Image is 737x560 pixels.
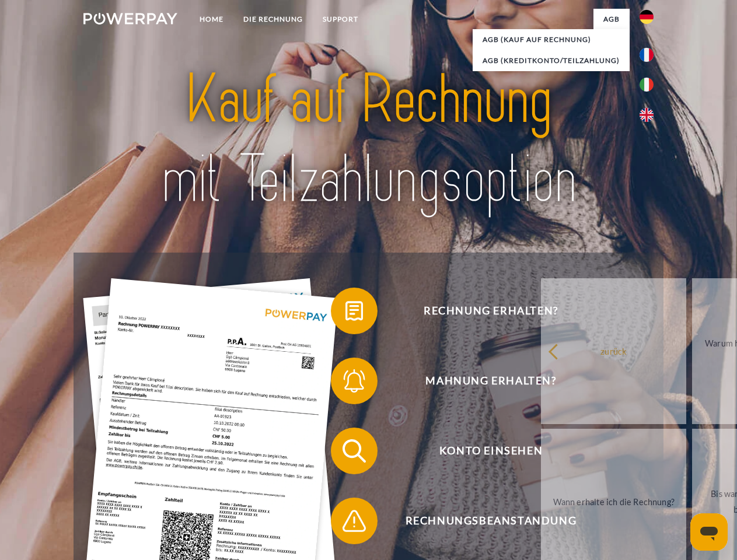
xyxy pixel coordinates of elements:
[640,10,654,24] img: de
[548,343,679,359] div: zurück
[83,13,177,24] img: logo-powerpay-white.svg
[111,56,626,223] img: title-powerpay_de.svg
[313,9,368,30] a: SUPPORT
[340,296,369,325] img: qb_bill.svg
[348,288,634,334] span: Rechnung erhalten?
[690,513,728,551] iframe: Schaltfläche zum Öffnen des Messaging-Fensters
[348,358,634,404] span: Mahnung erhalten?
[348,428,634,474] span: Konto einsehen
[233,9,313,30] a: DIE RECHNUNG
[331,288,634,334] button: Rechnung erhalten?
[473,50,630,71] a: AGB (Kreditkonto/Teilzahlung)
[640,108,654,122] img: en
[473,29,630,50] a: AGB (Kauf auf Rechnung)
[548,494,679,509] div: Wann erhalte ich die Rechnung?
[640,48,654,62] img: fr
[348,498,634,544] span: Rechnungsbeanstandung
[190,9,233,30] a: Home
[640,78,654,92] img: it
[331,428,634,474] button: Konto einsehen
[331,358,634,404] button: Mahnung erhalten?
[340,436,369,466] img: qb_search.svg
[331,498,634,544] button: Rechnungsbeanstandung
[593,9,630,30] a: agb
[340,366,369,395] img: qb_bell.svg
[340,506,369,535] img: qb_warning.svg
